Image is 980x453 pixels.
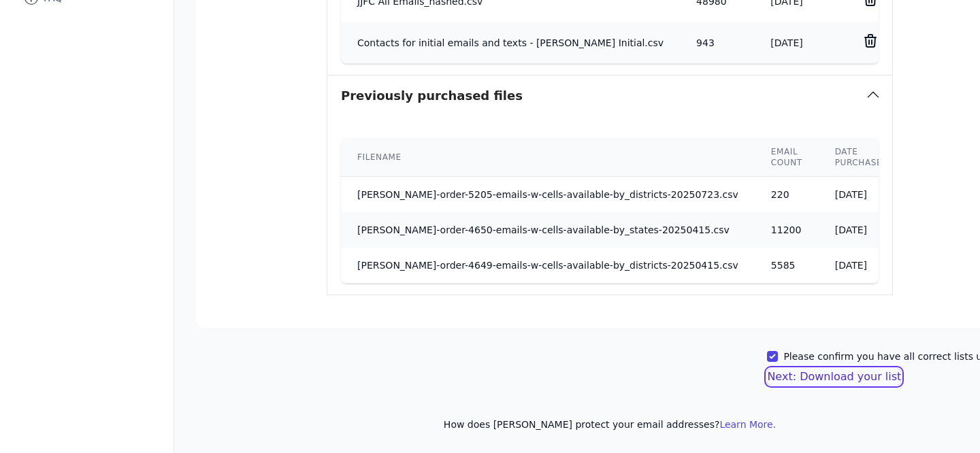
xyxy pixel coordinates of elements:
h3: Previously purchased files [341,86,523,105]
th: Email count [755,138,819,177]
td: [DATE] [819,212,905,248]
td: Contacts for initial emails and texts - [PERSON_NAME] Initial.csv [341,22,680,63]
td: [PERSON_NAME]-order-4649-emails-w-cells-available-by_districts-20250415.csv [341,248,755,283]
button: Next: Download your list [767,369,901,385]
th: Date purchased [819,138,905,177]
th: Filename [341,138,755,177]
td: [PERSON_NAME]-order-5205-emails-w-cells-available-by_districts-20250723.csv [341,177,755,213]
button: Learn More. [719,418,776,431]
td: 943 [680,22,754,63]
td: 11200 [755,212,819,248]
td: 5585 [755,248,819,283]
td: [DATE] [819,177,905,213]
td: 220 [755,177,819,213]
td: [PERSON_NAME]-order-4650-emails-w-cells-available-by_states-20250415.csv [341,212,755,248]
td: [DATE] [819,248,905,283]
td: [DATE] [754,22,835,63]
button: Previously purchased files [327,75,892,116]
